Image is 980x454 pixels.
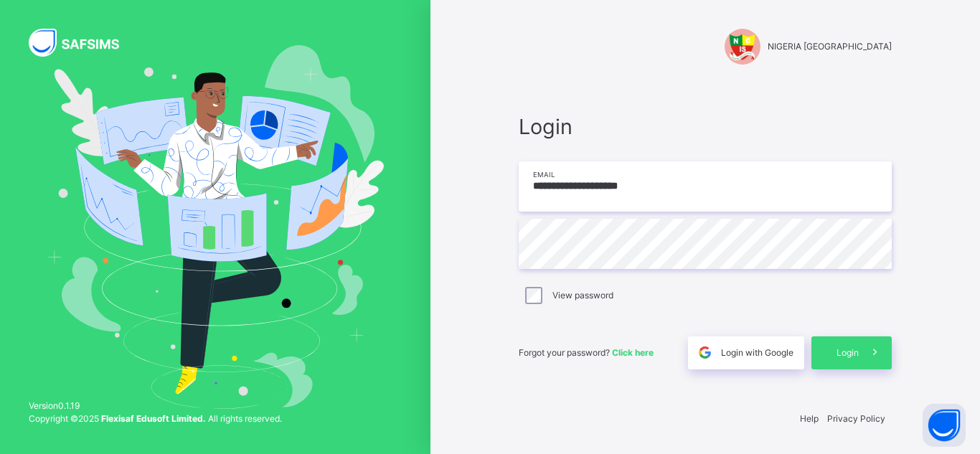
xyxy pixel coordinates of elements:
label: View password [552,289,613,302]
img: google.396cfc9801f0270233282035f929180a.svg [697,344,713,361]
span: Login with Google [721,346,793,359]
a: Click here [612,347,654,358]
strong: Flexisaf Edusoft Limited. [101,413,206,424]
span: Copyright © 2025 All rights reserved. [29,413,282,424]
button: Open asap [923,404,966,447]
a: Privacy Policy [827,413,885,424]
span: NIGERIA [GEOGRAPHIC_DATA] [768,40,892,53]
a: Help [800,413,819,424]
span: Version 0.1.19 [29,399,282,412]
span: Login [519,111,892,142]
img: SAFSIMS Logo [29,29,136,57]
img: Hero Image [47,45,385,408]
span: Login [837,346,859,359]
span: Forgot your password? [519,347,654,358]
